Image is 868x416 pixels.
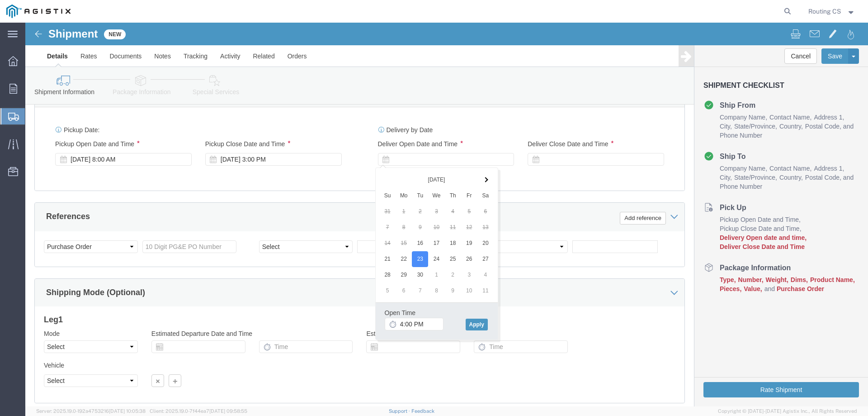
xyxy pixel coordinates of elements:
[808,6,856,17] button: Routing CS
[411,408,434,414] a: Feedback
[389,408,411,414] a: Support
[36,408,146,414] span: Server: 2025.19.0-192a4753216
[150,408,247,414] span: Client: 2025.19.0-7f44ea7
[808,6,841,16] span: Routing CS
[718,407,857,415] span: Copyright © [DATE]-[DATE] Agistix Inc., All Rights Reserved
[109,408,146,414] span: [DATE] 10:05:38
[6,5,71,18] img: logo
[209,408,247,414] span: [DATE] 09:58:55
[25,23,868,406] iframe: To enrich screen reader interactions, please activate Accessibility in Grammarly extension settings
